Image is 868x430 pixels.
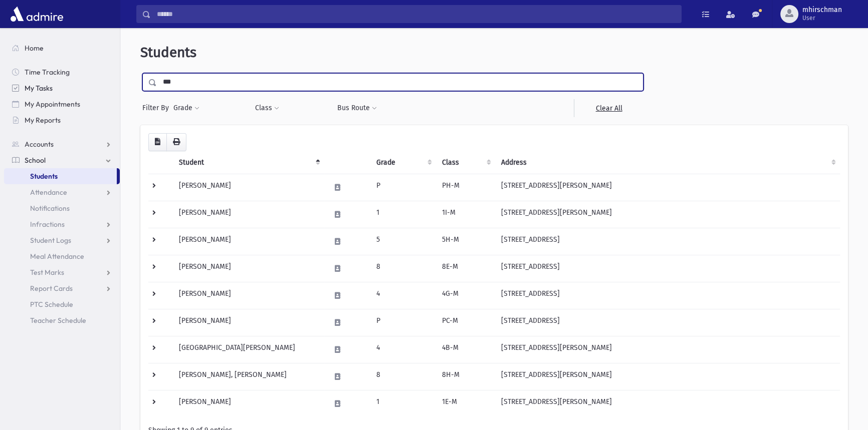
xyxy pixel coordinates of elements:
a: Clear All [574,99,643,117]
a: Report Cards [4,280,120,296]
td: 8 [370,255,436,282]
td: [PERSON_NAME] [173,390,325,417]
img: AdmirePro [8,4,66,24]
td: 1 [370,390,436,417]
span: Teacher Schedule [30,316,86,325]
span: PTC Schedule [30,300,73,309]
td: [STREET_ADDRESS][PERSON_NAME] [495,363,840,390]
span: Students [140,44,196,61]
span: Time Tracking [25,68,70,77]
td: 1 [370,201,436,228]
td: 5 [370,228,436,255]
td: 1I-M [436,201,496,228]
a: My Tasks [4,80,120,96]
td: [PERSON_NAME] [173,255,325,282]
span: Attendance [30,188,67,197]
button: CSV [148,133,167,151]
td: [STREET_ADDRESS] [495,228,840,255]
td: [STREET_ADDRESS][PERSON_NAME] [495,336,840,363]
td: 8 [370,363,436,390]
a: Notifications [4,200,120,216]
td: 5H-M [436,228,496,255]
td: [STREET_ADDRESS] [495,255,840,282]
span: Home [25,44,44,53]
a: Home [4,40,120,56]
td: 4B-M [436,336,496,363]
a: My Appointments [4,96,120,112]
span: Test Marks [30,268,64,277]
th: Class: activate to sort column ascending [436,151,496,174]
a: My Reports [4,112,120,128]
td: [PERSON_NAME] [173,309,325,336]
span: Accounts [25,140,54,149]
button: Print [166,133,186,151]
a: PTC Schedule [4,296,120,312]
td: P [370,174,436,201]
span: My Tasks [25,84,53,93]
span: Infractions [30,220,65,229]
th: Grade: activate to sort column ascending [370,151,436,174]
td: 4 [370,282,436,309]
td: PC-M [436,309,496,336]
td: PH-M [436,174,496,201]
td: [STREET_ADDRESS] [495,309,840,336]
a: Infractions [4,216,120,232]
a: Accounts [4,136,120,152]
td: [PERSON_NAME] [173,174,325,201]
span: User [802,14,842,22]
button: Bus Route [337,99,377,117]
td: [STREET_ADDRESS][PERSON_NAME] [495,174,840,201]
a: Attendance [4,184,120,200]
span: Filter By [142,103,173,113]
span: My Reports [25,116,61,125]
td: 8H-M [436,363,496,390]
button: Class [255,99,280,117]
span: My Appointments [25,100,80,109]
td: [GEOGRAPHIC_DATA][PERSON_NAME] [173,336,325,363]
td: 8E-M [436,255,496,282]
a: Test Marks [4,264,120,280]
a: Meal Attendance [4,248,120,264]
td: [PERSON_NAME] [173,201,325,228]
a: Students [4,168,117,184]
span: mhirschman [802,6,842,14]
span: School [25,156,46,165]
th: Student: activate to sort column descending [173,151,325,174]
td: [PERSON_NAME] [173,282,325,309]
td: [STREET_ADDRESS][PERSON_NAME] [495,390,840,417]
td: [PERSON_NAME] [173,228,325,255]
td: P [370,309,436,336]
span: Meal Attendance [30,252,84,261]
a: School [4,152,120,168]
th: Address: activate to sort column ascending [495,151,840,174]
td: 4G-M [436,282,496,309]
a: Time Tracking [4,64,120,80]
a: Student Logs [4,232,120,248]
span: Students [30,172,58,181]
input: Search [151,5,681,23]
td: [STREET_ADDRESS][PERSON_NAME] [495,201,840,228]
td: [STREET_ADDRESS] [495,282,840,309]
span: Report Cards [30,284,73,293]
a: Teacher Schedule [4,312,120,328]
td: 4 [370,336,436,363]
button: Grade [173,99,200,117]
span: Notifications [30,204,70,213]
td: 1E-M [436,390,496,417]
span: Student Logs [30,236,71,245]
td: [PERSON_NAME], [PERSON_NAME] [173,363,325,390]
